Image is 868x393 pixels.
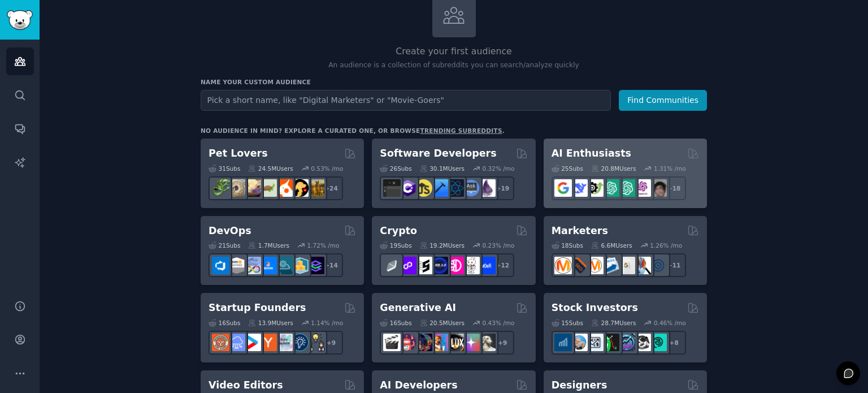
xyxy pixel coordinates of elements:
img: Trading [602,334,619,351]
img: defi_ [478,257,496,274]
h2: Startup Founders [209,301,306,315]
img: growmybusiness [307,334,324,351]
div: 16 Sub s [380,319,411,327]
img: AItoolsCatalog [586,179,604,197]
div: 26 Sub s [380,165,411,172]
img: dalle2 [399,334,416,351]
div: 13.9M Users [248,319,293,327]
div: 25 Sub s [552,165,583,172]
div: 15 Sub s [552,319,583,327]
div: 20.8M Users [591,165,636,172]
div: 1.7M Users [248,241,289,249]
img: MarketingResearch [633,257,651,274]
div: 0.23 % /mo [483,241,515,249]
div: + 8 [662,331,686,355]
img: elixir [478,179,496,197]
div: 19 Sub s [380,241,411,249]
h2: Designers [552,378,607,392]
div: No audience in mind? Explore a curated one, or browse . [201,127,505,135]
div: 0.43 % /mo [483,319,515,327]
img: OnlineMarketing [649,257,667,274]
h2: Stock Investors [552,301,638,315]
img: FluxAI [446,334,464,351]
img: ballpython [228,179,245,197]
img: Emailmarketing [602,257,619,274]
img: aws_cdk [291,257,309,274]
div: + 14 [319,253,343,277]
img: chatgpt_prompts_ [618,179,635,197]
img: chatgpt_promptDesign [602,179,619,197]
img: swingtrading [633,334,651,351]
img: turtle [259,179,277,197]
div: + 11 [662,253,686,277]
img: GummySearch logo [7,10,33,30]
img: platformengineering [275,257,293,274]
h2: Video Editors [209,378,283,392]
img: ethfinance [383,257,401,274]
div: 0.53 % /mo [311,165,343,172]
h2: Create your first audience [201,45,707,59]
div: 19.2M Users [420,241,465,249]
img: cockatiel [275,179,293,197]
img: DreamBooth [478,334,496,351]
img: SaaS [228,334,245,351]
img: StocksAndTrading [618,334,635,351]
img: PetAdvice [291,179,309,197]
div: 0.46 % /mo [654,319,686,327]
img: leopardgeckos [244,179,261,197]
div: 1.26 % /mo [650,241,682,249]
img: deepdream [415,334,432,351]
img: PlatformEngineers [307,257,324,274]
h2: Marketers [552,224,608,238]
img: 0xPolygon [399,257,416,274]
img: iOSProgramming [431,179,448,197]
img: technicalanalysis [649,334,667,351]
h3: Name your custom audience [201,78,707,86]
img: reactnative [446,179,464,197]
div: 28.7M Users [591,319,636,327]
img: startup [244,334,261,351]
img: starryai [462,334,480,351]
h2: AI Enthusiasts [552,146,631,161]
img: software [383,179,401,197]
div: 0.32 % /mo [483,165,515,172]
div: + 9 [319,331,343,355]
img: dividends [554,334,572,351]
div: + 19 [491,176,514,200]
img: content_marketing [554,257,572,274]
img: dogbreed [307,179,324,197]
img: aivideo [383,334,401,351]
img: csharp [399,179,416,197]
img: CryptoNews [462,257,480,274]
div: + 18 [662,176,686,200]
h2: Software Developers [380,146,496,161]
img: Entrepreneurship [291,334,309,351]
img: web3 [431,257,448,274]
div: 30.1M Users [420,165,465,172]
div: 24.5M Users [248,165,293,172]
img: ValueInvesting [570,334,588,351]
div: + 24 [319,176,343,200]
div: 18 Sub s [552,241,583,249]
img: EntrepreneurRideAlong [212,334,229,351]
img: AskMarketing [586,257,604,274]
img: azuredevops [212,257,229,274]
h2: AI Developers [380,378,457,392]
img: sdforall [431,334,448,351]
div: 21 Sub s [209,241,240,249]
img: learnjavascript [415,179,432,197]
img: ArtificalIntelligence [649,179,667,197]
img: Docker_DevOps [244,257,261,274]
img: ethstaker [415,257,432,274]
img: googleads [618,257,635,274]
div: + 12 [491,253,514,277]
div: 31 Sub s [209,165,240,172]
div: 16 Sub s [209,319,240,327]
a: trending subreddits [420,127,502,134]
p: An audience is a collection of subreddits you can search/analyze quickly [201,61,707,71]
img: Forex [586,334,604,351]
img: GoogleGeminiAI [554,179,572,197]
div: 1.14 % /mo [311,319,343,327]
img: herpetology [212,179,229,197]
img: AWS_Certified_Experts [228,257,245,274]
